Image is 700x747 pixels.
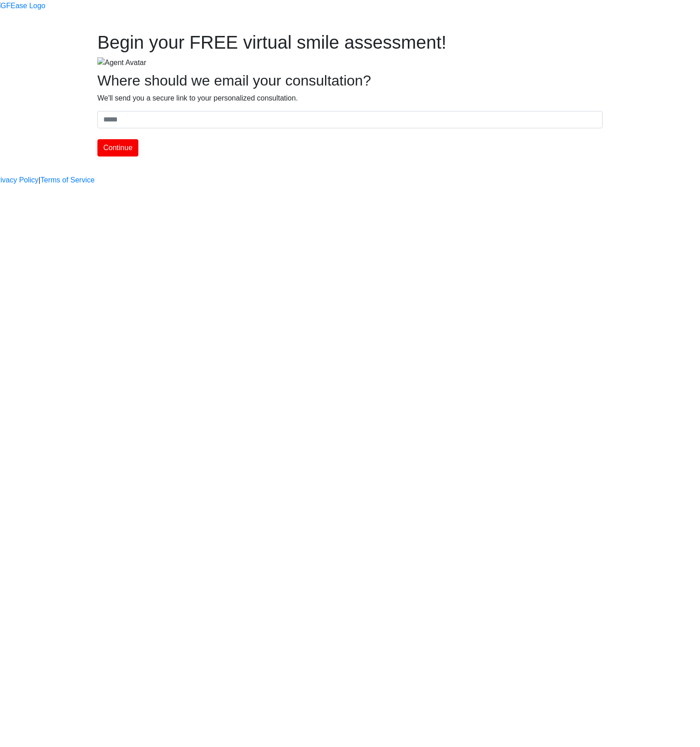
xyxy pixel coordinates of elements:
p: We'll send you a secure link to your personalized consultation. [97,93,603,104]
img: Agent Avatar [97,57,146,68]
button: Continue [97,139,138,156]
h1: Begin your FREE virtual smile assessment! [97,31,603,53]
h2: Where should we email your consultation? [97,72,603,89]
a: | [39,175,41,186]
a: Terms of Service [41,175,95,186]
